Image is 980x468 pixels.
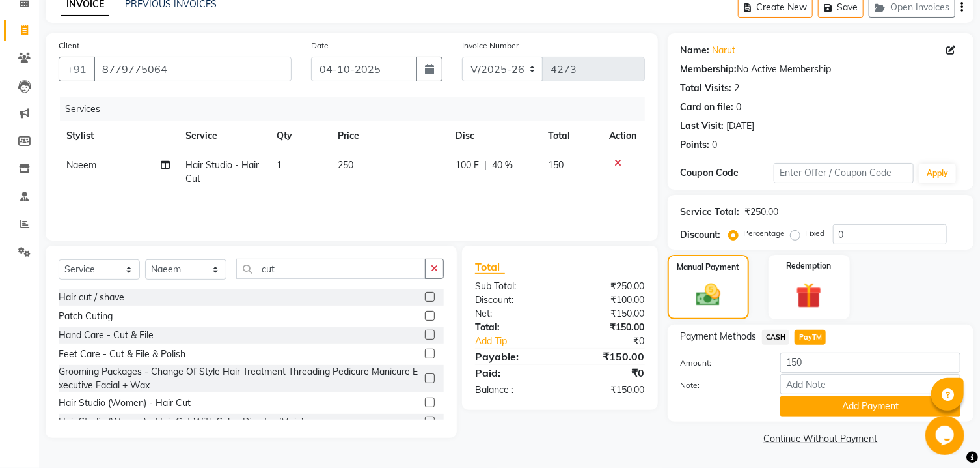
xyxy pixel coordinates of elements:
[59,291,124,304] div: Hair cut / shave
[465,280,560,293] div: Sub Total:
[806,227,825,239] label: Fixed
[59,347,185,361] div: Feet Care - Cut & File & Polish
[602,121,645,151] th: Action
[94,57,292,81] input: Search by Name/Mobile/Email/Code
[66,159,96,171] span: Naeem
[277,159,282,171] span: 1
[780,374,960,394] input: Add Note
[59,310,113,323] div: Patch Cuting
[560,307,654,321] div: ₹150.00
[330,121,448,151] th: Price
[465,321,560,334] div: Total:
[465,334,575,348] a: Add Tip
[670,432,971,446] a: Continue Without Payment
[59,396,191,410] div: Hair Studio (Women) - Hair Cut
[448,121,540,151] th: Disc
[681,63,960,76] div: No Active Membership
[560,280,654,293] div: ₹250.00
[681,205,740,219] div: Service Total:
[465,365,560,381] div: Paid:
[681,81,732,95] div: Total Visits:
[560,365,654,381] div: ₹0
[59,40,79,51] label: Client
[475,260,505,274] span: Total
[713,138,718,152] div: 0
[492,158,513,172] span: 40 %
[681,100,734,114] div: Card on file:
[677,261,739,273] label: Manual Payment
[671,379,770,391] label: Note:
[671,357,770,369] label: Amount:
[236,259,426,279] input: Search or Scan
[540,121,602,151] th: Total
[787,260,832,272] label: Redemption
[560,321,654,334] div: ₹150.00
[788,280,830,312] img: _gift.svg
[311,40,329,51] label: Date
[59,329,154,342] div: Hand Care - Cut & File
[560,383,654,397] div: ₹150.00
[780,353,960,373] input: Amount
[780,396,960,417] button: Add Payment
[681,63,737,76] div: Membership:
[762,330,790,345] span: CASH
[465,307,560,321] div: Net:
[59,57,95,81] button: +91
[681,330,757,344] span: Payment Methods
[735,81,740,95] div: 2
[745,205,779,219] div: ₹250.00
[59,415,304,429] div: Hair Studio (Women) - Hair Cut With Salon Director (Moin)
[737,100,742,114] div: 0
[576,334,655,348] div: ₹0
[59,365,420,392] div: Grooming Packages - Change Of Style Hair Treatment Threading Pedicure Manicure Executive Facial +...
[185,159,259,184] span: Hair Studio - Hair Cut
[465,383,560,397] div: Balance :
[681,228,721,242] div: Discount:
[462,40,519,51] label: Invoice Number
[465,293,560,307] div: Discount:
[713,44,736,57] a: Narut
[465,349,560,364] div: Payable:
[269,121,329,151] th: Qty
[681,138,710,152] div: Points:
[681,166,774,180] div: Coupon Code
[560,293,654,307] div: ₹100.00
[548,159,564,171] span: 150
[681,44,710,57] div: Name:
[744,227,785,239] label: Percentage
[338,159,353,171] span: 250
[60,97,655,121] div: Services
[727,119,755,133] div: [DATE]
[560,349,654,364] div: ₹150.00
[919,164,956,183] button: Apply
[681,119,724,133] div: Last Visit:
[484,158,487,172] span: |
[688,281,728,309] img: _cash.svg
[774,163,914,183] input: Enter Offer / Coupon Code
[925,416,967,455] iframe: chat widget
[456,158,479,172] span: 100 F
[178,121,269,151] th: Service
[795,330,826,345] span: PayTM
[59,121,178,151] th: Stylist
